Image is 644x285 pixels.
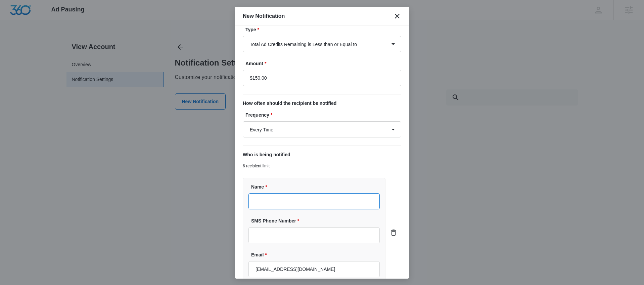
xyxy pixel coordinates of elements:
[243,100,401,107] p: How often should the recipient be notified
[243,12,285,20] h1: New Notification
[251,217,382,225] label: SMS Phone Number
[245,112,404,119] label: Frequency
[245,60,404,67] label: Amount
[245,26,404,33] label: Type
[393,12,401,20] button: close
[388,227,399,238] button: card.dropdown.delete
[243,163,401,169] p: 6 recipient limit
[251,184,382,191] label: Name
[243,151,401,158] p: Who is being notified
[251,251,382,258] label: Email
